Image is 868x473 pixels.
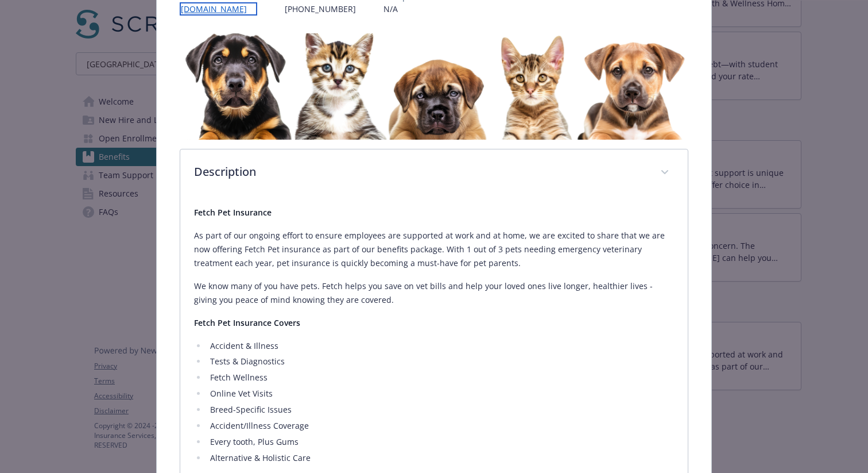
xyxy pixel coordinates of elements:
a: [DOMAIN_NAME] [180,2,257,16]
p: Description [194,163,646,180]
li: Tests & Diagnostics [207,355,674,368]
li: Fetch Wellness [207,371,674,384]
li: Accident/Illness Coverage [207,419,674,433]
li: Every tooth, Plus Gums [207,435,674,449]
p: [PHONE_NUMBER] [285,3,356,15]
strong: Fetch Pet Insurance [194,207,272,218]
img: banner [180,33,688,140]
p: As part of our ongoing effort to ensure employees are supported at work and at home, we are excit... [194,229,674,270]
p: N/A [383,3,441,15]
div: Description [180,149,688,197]
li: Accident & Illness [207,339,674,353]
li: Breed-Specific Issues [207,403,674,417]
li: Alternative & Holistic Care [207,451,674,465]
strong: Fetch Pet Insurance Covers [194,317,300,328]
p: We know many of you have pets. Fetch helps you save on vet bills and help your loved ones live lo... [194,279,674,307]
li: Online Vet Visits [207,387,674,401]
